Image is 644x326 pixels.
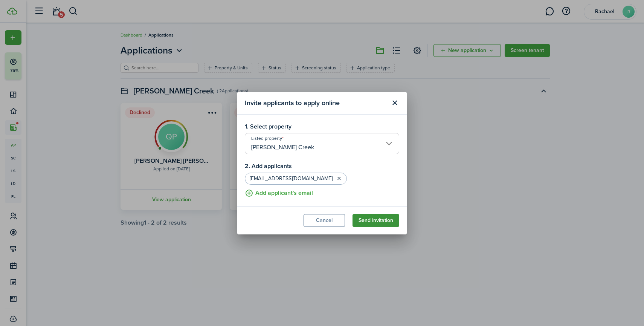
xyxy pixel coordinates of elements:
[245,133,399,154] input: Select listed property
[245,122,399,131] h4: 1. Select property
[304,214,345,227] button: Cancel
[245,96,386,110] modal-title: Invite applicants to apply online
[353,214,399,227] button: Send invitation
[245,188,313,198] button: Add applicant's email
[245,162,399,171] h4: 2. Add applicants
[388,96,401,109] button: Close modal
[245,173,347,185] chip: [EMAIL_ADDRESS][DOMAIN_NAME]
